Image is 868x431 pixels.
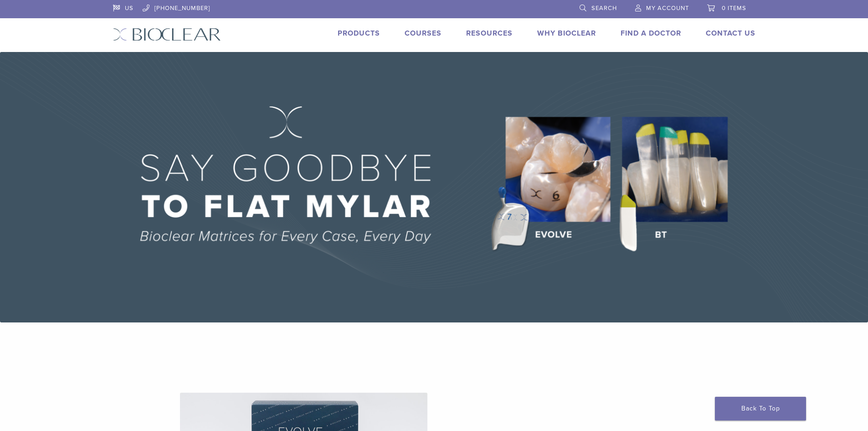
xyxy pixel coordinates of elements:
[591,5,617,12] span: Search
[338,29,380,38] a: Products
[722,5,746,12] span: 0 items
[113,28,221,41] img: Bioclear
[405,29,442,38] a: Courses
[537,29,596,38] a: Why Bioclear
[715,397,806,421] a: Back To Top
[706,29,755,38] a: Contact Us
[466,29,513,38] a: Resources
[621,29,681,38] a: Find A Doctor
[646,5,689,12] span: My Account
